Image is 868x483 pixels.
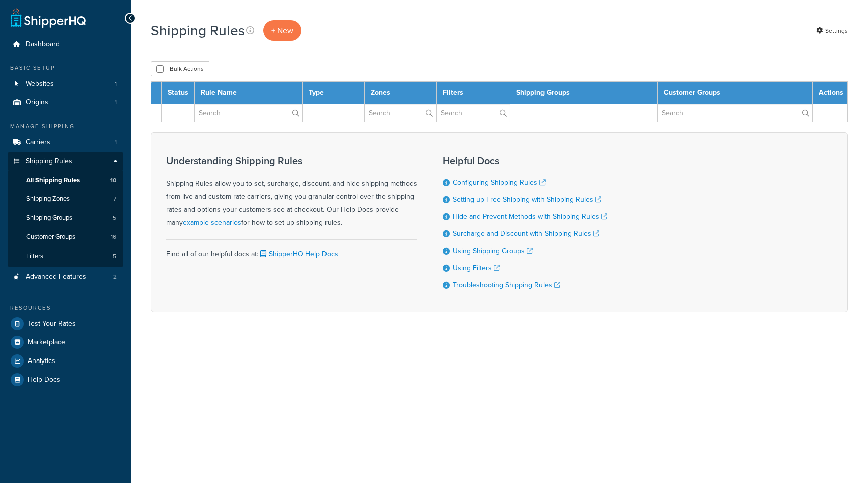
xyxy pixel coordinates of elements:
[115,98,117,107] span: 1
[453,280,560,290] a: Troubleshooting Shipping Rules
[183,217,241,228] a: example scenarios
[11,8,86,28] a: ShipperHQ Home
[8,93,123,112] li: Origins
[26,252,43,261] span: Filters
[8,268,123,286] a: Advanced Features 2
[658,104,812,122] input: Search
[28,376,60,384] span: Help Docs
[443,155,607,166] h3: Helpful Docs
[8,247,123,266] a: Filters 5
[8,315,123,333] a: Test Your Rates
[8,122,123,131] div: Manage Shipping
[453,228,599,239] a: Surcharge and Discount with Shipping Rules
[8,333,123,351] a: Marketplace
[816,24,848,38] a: Settings
[8,171,123,190] a: All Shipping Rules 10
[166,155,417,166] h3: Understanding Shipping Rules
[437,104,510,122] input: Search
[510,82,658,104] th: Shipping Groups
[195,82,303,104] th: Rule Name
[8,64,123,72] div: Basic Setup
[26,176,80,185] span: All Shipping Rules
[26,40,60,49] span: Dashboard
[302,82,364,104] th: Type
[8,371,123,389] a: Help Docs
[26,80,54,88] span: Websites
[195,104,302,122] input: Search
[258,249,338,259] a: ShipperHQ Help Docs
[110,176,116,185] span: 10
[28,338,65,347] span: Marketplace
[8,75,123,93] li: Websites
[8,228,123,247] li: Customer Groups
[8,352,123,370] a: Analytics
[115,80,117,88] span: 1
[365,104,436,122] input: Search
[8,190,123,208] a: Shipping Zones 7
[113,273,117,281] span: 2
[26,98,48,107] span: Origins
[271,25,293,36] span: + New
[453,194,601,205] a: Setting up Free Shipping with Shipping Rules
[8,247,123,266] li: Filters
[28,320,76,328] span: Test Your Rates
[8,152,123,171] a: Shipping Rules
[364,82,436,104] th: Zones
[8,304,123,312] div: Resources
[26,195,70,203] span: Shipping Zones
[8,133,123,152] a: Carriers 1
[8,209,123,227] li: Shipping Groups
[28,357,55,366] span: Analytics
[26,233,75,241] span: Customer Groups
[8,35,123,54] a: Dashboard
[166,155,417,229] div: Shipping Rules allow you to set, surcharge, discount, and hide shipping methods from live and cus...
[162,82,195,104] th: Status
[453,211,607,222] a: Hide and Prevent Methods with Shipping Rules
[115,138,117,147] span: 1
[26,157,72,166] span: Shipping Rules
[263,20,301,41] a: + New
[658,82,813,104] th: Customer Groups
[453,246,533,256] a: Using Shipping Groups
[166,239,417,261] div: Find all of our helpful docs at:
[8,133,123,152] li: Carriers
[111,233,116,241] span: 16
[436,82,510,104] th: Filters
[8,171,123,190] li: All Shipping Rules
[813,82,848,104] th: Actions
[151,21,245,40] h1: Shipping Rules
[8,152,123,267] li: Shipping Rules
[8,268,123,286] li: Advanced Features
[26,138,50,147] span: Carriers
[453,263,500,273] a: Using Filters
[113,214,116,222] span: 5
[8,75,123,93] a: Websites 1
[8,228,123,247] a: Customer Groups 16
[453,177,546,188] a: Configuring Shipping Rules
[8,209,123,227] a: Shipping Groups 5
[26,273,86,281] span: Advanced Features
[113,252,116,261] span: 5
[113,195,116,203] span: 7
[8,93,123,112] a: Origins 1
[26,214,72,222] span: Shipping Groups
[8,190,123,208] li: Shipping Zones
[151,61,209,76] button: Bulk Actions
